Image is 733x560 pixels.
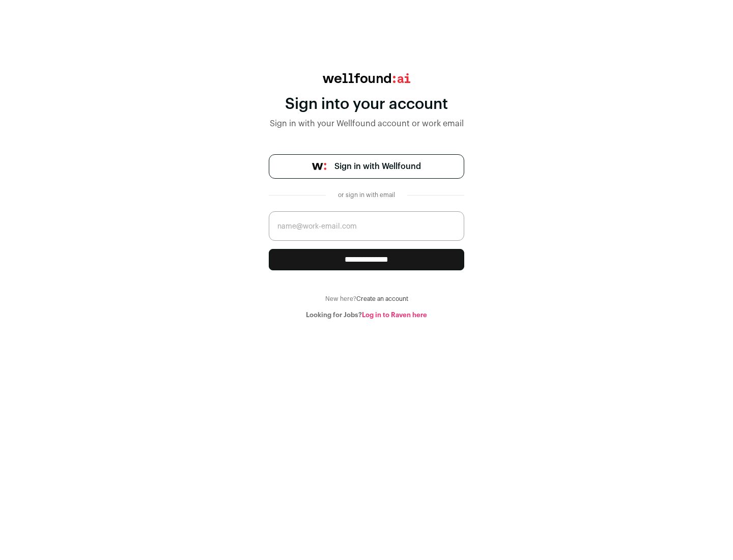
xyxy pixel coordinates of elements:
[362,312,427,318] a: Log in to Raven here
[269,311,464,319] div: Looking for Jobs?
[269,295,464,303] div: New here?
[269,95,464,114] div: Sign into your account
[323,73,410,83] img: wellfound:ai
[269,154,464,179] a: Sign in with Wellfound
[312,163,326,170] img: wellfound-symbol-flush-black-fb3c872781a75f747ccb3a119075da62bfe97bd399995f84a933054e44a575c4.png
[269,211,464,241] input: name@work-email.com
[269,118,464,130] div: Sign in with your Wellfound account or work email
[334,160,421,173] span: Sign in with Wellfound
[334,191,399,199] div: or sign in with email
[356,296,408,302] a: Create an account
